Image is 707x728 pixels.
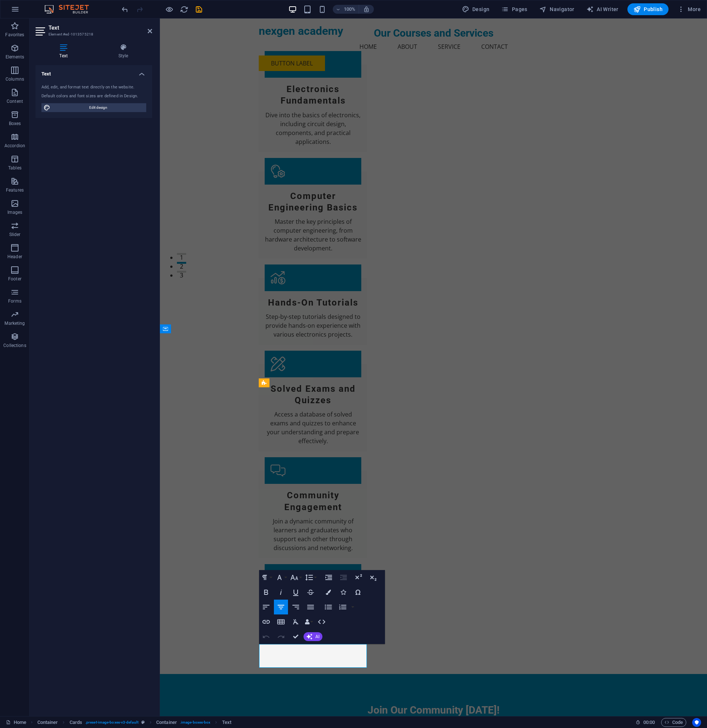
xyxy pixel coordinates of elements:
[321,600,335,614] button: Unordered List
[459,3,493,15] button: Design
[336,585,350,600] button: Icons
[259,600,273,614] button: Align Left
[315,634,319,639] span: AI
[5,32,24,38] p: Favorites
[8,165,21,171] p: Tables
[7,254,22,260] p: Header
[180,718,211,727] span: . image-boxes-box
[165,5,174,14] button: Click here to leave preview mode and continue editing
[664,718,683,727] span: Code
[70,718,82,727] span: Click to select. Double-click to edit
[8,276,21,282] p: Footer
[156,718,177,727] span: Click to select. Double-click to edit
[304,614,314,629] button: Data Bindings
[336,600,350,614] button: Ordered List
[498,3,530,15] button: Pages
[692,718,701,727] button: Usercentrics
[674,3,704,15] button: More
[180,5,188,14] button: reload
[17,235,26,236] button: 1
[6,718,26,727] a: Click to cancel selection. Double-click to open Pages
[289,614,303,629] button: Clear Formatting
[304,632,322,641] button: AI
[194,5,203,14] button: save
[661,718,686,727] button: Code
[633,6,663,13] span: Publish
[351,585,365,600] button: Special Characters
[36,65,152,78] h4: Text
[85,718,138,727] span: . preset-image-boxes-v3-default
[289,629,303,644] button: Confirm (⌘+⏎)
[121,5,129,14] i: Undo: Change text (Ctrl+Z)
[677,6,701,13] span: More
[9,232,21,237] p: Slider
[274,570,288,585] button: Font Family
[6,187,24,193] p: Features
[8,298,21,304] p: Forms
[259,629,273,644] button: Undo (⌘Z)
[37,718,231,727] nav: breadcrumb
[7,98,23,104] p: Content
[7,209,23,215] p: Images
[180,5,188,14] i: Reload page
[336,570,351,585] button: Decrease Indent
[36,44,94,59] h4: Text
[94,44,152,59] h4: Style
[274,629,288,644] button: Redo (⌘⇧Z)
[501,6,527,13] span: Pages
[351,570,365,585] button: Superscript
[48,24,152,31] h2: Text
[222,718,231,727] span: Click to select. Double-click to edit
[53,103,144,112] span: Edit design
[363,6,370,13] i: On resize automatically adjust zoom level to fit chosen device.
[6,54,24,60] p: Elements
[462,6,490,13] span: Design
[321,585,335,600] button: Colors
[259,614,273,629] button: Insert Link
[304,570,318,585] button: Line Height
[41,93,146,100] div: Default colors and font sizes are defined in Design.
[274,585,288,600] button: Italic (⌘I)
[304,600,318,614] button: Align Justify
[41,84,146,91] div: Add, edit, and format text directly on the website.
[141,720,145,724] i: This element is a customizable preset
[274,600,288,614] button: Align Center
[120,5,129,14] button: undo
[643,718,655,727] span: 00 00
[195,5,203,14] i: Save (Ctrl+S)
[627,3,669,15] button: Publish
[583,3,621,15] button: AI Writer
[315,614,329,629] button: HTML
[37,718,58,727] span: Click to select. Double-click to edit
[289,600,303,614] button: Align Right
[289,585,303,600] button: Underline (⌘U)
[41,103,146,112] button: Edit design
[259,570,273,585] button: Paragraph Format
[4,143,25,149] p: Accordion
[536,3,577,15] button: Navigator
[586,6,619,13] span: AI Writer
[539,6,574,13] span: Navigator
[9,121,21,127] p: Boxes
[259,585,273,600] button: Bold (⌘B)
[17,243,26,245] button: 2
[649,719,650,725] span: :
[636,718,655,727] h6: Session time
[43,5,98,14] img: Editor Logo
[322,570,336,585] button: Increase Indent
[304,585,318,600] button: Strikethrough
[3,343,26,348] p: Collections
[333,5,359,14] button: 100%
[48,31,137,38] h3: Element #ed-1013575218
[274,614,288,629] button: Insert Table
[17,252,26,254] button: 3
[366,570,380,585] button: Subscript
[459,3,493,15] div: Design (Ctrl+Alt+Y)
[4,320,25,326] p: Marketing
[350,600,356,614] button: Ordered List
[344,5,356,14] h6: 100%
[6,76,24,82] p: Columns
[289,570,303,585] button: Font Size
